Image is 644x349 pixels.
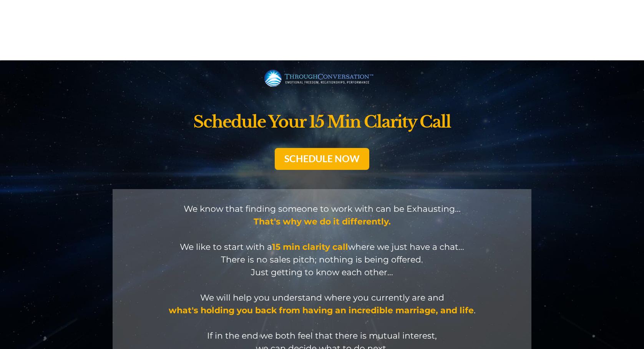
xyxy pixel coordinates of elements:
[115,57,116,58] img: rt
[284,153,360,164] span: schedule now
[193,112,450,132] span: Schedule Your 15 Min Clarity Call
[275,148,369,170] a: schedule now
[254,216,391,227] b: That's why we do it differently.
[169,305,474,316] b: what's holding you back from having an incredible marriage, and life
[264,68,380,90] img: Logo revision EFPC TM2 wite tagline png
[272,242,348,252] b: 15 min clarity call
